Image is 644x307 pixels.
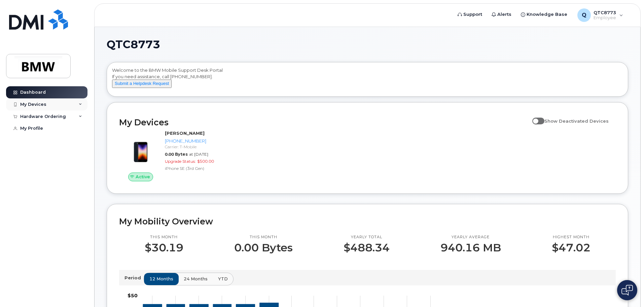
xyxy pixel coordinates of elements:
[119,117,529,127] h2: My Devices
[112,81,172,86] a: Submit a Helpdesk Request
[197,159,214,164] span: $500.00
[621,285,633,296] img: Open chat
[165,159,196,164] span: Upgrade Status:
[165,138,235,144] div: [PHONE_NUMBER]
[165,165,235,171] div: iPhone SE (3rd Gen)
[234,242,293,254] p: 0.00 Bytes
[189,152,208,157] span: at [DATE]
[344,235,390,240] p: Yearly total
[124,133,157,166] img: image20231002-3703462-1angbar.jpeg
[145,242,183,254] p: $30.19
[552,242,591,254] p: $47.02
[145,235,183,240] p: This month
[136,174,150,180] span: Active
[234,235,293,240] p: This month
[119,216,616,226] h2: My Mobility Overview
[165,144,235,150] div: Carrier: T-Mobile
[184,276,208,282] span: 24 months
[344,242,390,254] p: $488.34
[544,118,609,124] span: Show Deactivated Devices
[552,235,591,240] p: Highest month
[440,242,501,254] p: 940.16 MB
[218,276,228,282] span: YTD
[128,293,138,299] tspan: $50
[165,130,205,136] strong: [PERSON_NAME]
[440,235,501,240] p: Yearly average
[112,67,623,94] div: Welcome to the BMW Mobile Support Desk Portal If you need assistance, call [PHONE_NUMBER].
[119,130,237,181] a: Active[PERSON_NAME][PHONE_NUMBER]Carrier: T-Mobile0.00 Bytesat [DATE]Upgrade Status:$500.00iPhone...
[124,275,144,281] p: Period
[532,115,538,120] input: Show Deactivated Devices
[165,152,188,157] span: 0.00 Bytes
[112,80,172,88] button: Submit a Helpdesk Request
[107,39,160,50] span: QTC8773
